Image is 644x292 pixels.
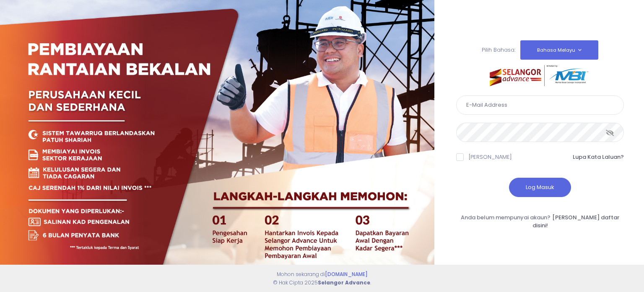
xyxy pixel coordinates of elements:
[482,46,515,54] span: Pilih Bahasa:
[490,65,590,86] img: selangor-advance.png
[469,153,512,161] label: [PERSON_NAME]
[456,95,624,115] input: E-Mail Address
[509,178,571,197] button: Log Masuk
[520,40,598,60] button: Bahasa Melayu
[461,213,551,221] span: Anda belum mempunyai akaun?
[573,153,624,161] a: Lupa Kata Laluan?
[318,279,370,286] strong: Selangor Advance
[532,213,620,230] a: [PERSON_NAME] daftar disini!
[325,271,368,278] a: [DOMAIN_NAME]
[273,271,371,286] span: Mohon sekarang di © Hak Cipta 2025 .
